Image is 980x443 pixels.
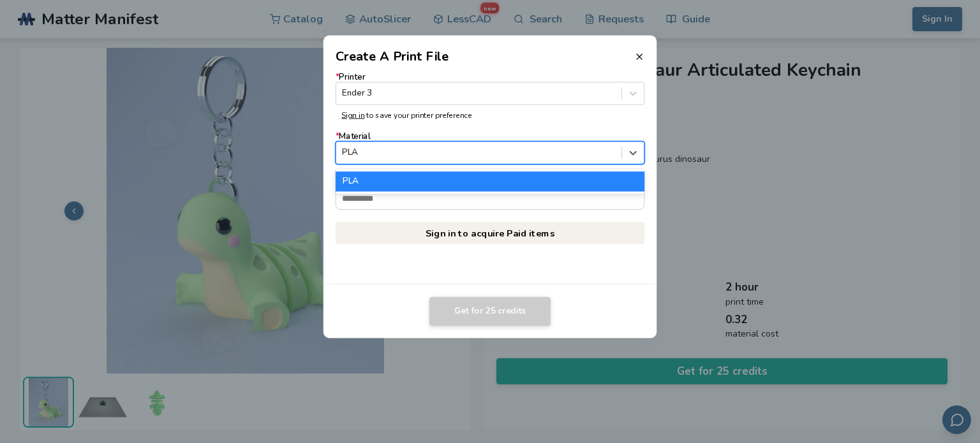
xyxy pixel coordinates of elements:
[336,187,644,208] input: *Email
[336,222,645,245] a: Sign in to acquire Paid items
[336,47,449,66] h2: Create A Print File
[336,72,645,105] label: Printer
[341,111,639,120] p: to save your printer preference
[429,297,551,326] button: Get for 25 credits
[336,172,645,191] div: PLA
[342,148,345,157] input: *MaterialPLAPLA
[336,132,645,164] label: Material
[341,110,364,120] a: Sign in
